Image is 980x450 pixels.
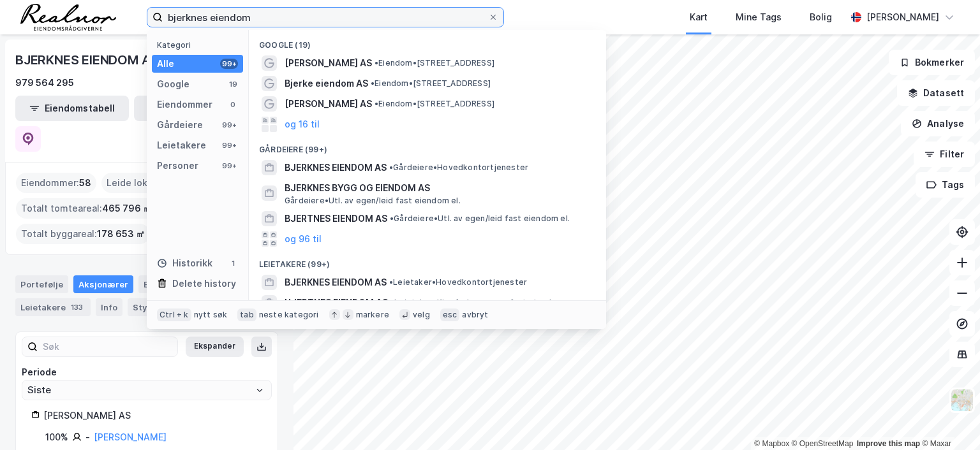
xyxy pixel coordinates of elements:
[690,10,708,25] div: Kart
[389,277,393,287] span: •
[390,298,563,308] span: Leietaker • Kjøp/salg av egen fast eiendom
[950,388,974,412] img: Z
[16,198,157,219] div: Totalt tomteareal :
[157,308,191,321] div: Ctrl + k
[285,295,388,310] span: HJERTNES EIENDOM AS
[15,50,161,70] div: BJERKNES EIENDOM AS
[68,301,85,314] div: 133
[285,55,372,71] span: [PERSON_NAME] AS
[73,275,133,293] div: Aksjonærer
[389,277,527,287] span: Leietaker • Hovedkontortjenester
[255,385,265,395] button: Open
[20,4,116,31] img: realnor-logo.934646d98de889bb5806.png
[285,196,461,206] span: Gårdeiere • Utl. av egen/leid fast eiendom el.
[22,365,272,380] div: Periode
[889,50,975,75] button: Bokmerker
[916,389,980,450] div: Kontrollprogram for chat
[249,134,606,157] div: Gårdeiere (99+)
[97,226,145,242] span: 178 653 ㎡
[157,56,174,71] div: Alle
[157,158,198,173] div: Personer
[285,76,368,91] span: Bjerke eiendom AS
[16,224,150,244] div: Totalt byggareal :
[15,275,68,293] div: Portefølje
[228,79,238,89] div: 19
[389,163,528,173] span: Gårdeiere • Hovedkontortjenester
[163,8,488,27] input: Søk på adresse, matrikkel, gårdeiere, leietakere eller personer
[101,173,192,193] div: Leide lokasjoner :
[15,75,74,91] div: 979 564 295
[285,96,372,112] span: [PERSON_NAME] AS
[389,163,393,172] span: •
[440,308,460,321] div: esc
[375,58,494,68] span: Eiendom • [STREET_ADDRESS]
[285,211,387,226] span: BJERTNES EIENDOM AS
[371,78,375,88] span: •
[128,298,180,316] div: Styret
[249,30,606,53] div: Google (19)
[43,408,262,423] div: [PERSON_NAME] AS
[220,120,238,130] div: 99+
[186,337,244,357] button: Ekspander
[220,161,238,171] div: 99+
[249,249,606,272] div: Leietakere (99+)
[736,10,782,25] div: Mine Tags
[375,99,378,108] span: •
[916,172,975,198] button: Tags
[375,99,494,109] span: Eiendom • [STREET_ADDRESS]
[413,310,430,320] div: velg
[94,432,167,442] a: [PERSON_NAME]
[356,310,389,320] div: markere
[285,160,387,175] span: BJERKNES EIENDOM AS
[157,40,243,50] div: Kategori
[16,173,96,193] div: Eiendommer :
[96,298,122,316] div: Info
[810,10,832,25] div: Bolig
[228,99,238,110] div: 0
[857,439,920,448] a: Improve this map
[38,337,177,356] input: Søk
[157,138,206,153] div: Leietakere
[285,180,591,196] span: BJERKNES BYGG OG EIENDOM AS
[866,10,939,25] div: [PERSON_NAME]
[754,439,789,448] a: Mapbox
[15,298,91,316] div: Leietakere
[792,439,854,448] a: OpenStreetMap
[371,78,491,89] span: Eiendom • [STREET_ADDRESS]
[916,389,980,450] iframe: Chat Widget
[285,117,320,132] button: og 16 til
[220,59,238,69] div: 99+
[15,96,129,121] button: Eiendomstabell
[45,430,68,445] div: 100%
[901,111,975,136] button: Analyse
[375,58,378,68] span: •
[462,310,488,320] div: avbryt
[897,80,975,106] button: Datasett
[157,97,212,112] div: Eiendommer
[157,117,203,133] div: Gårdeiere
[22,381,271,400] input: ClearOpen
[220,140,238,150] div: 99+
[102,201,152,216] span: 465 796 ㎡
[285,231,322,247] button: og 96 til
[157,76,189,92] div: Google
[285,275,387,290] span: BJERKNES EIENDOM AS
[79,175,91,191] span: 58
[85,430,90,445] div: -
[390,214,570,224] span: Gårdeiere • Utl. av egen/leid fast eiendom el.
[172,276,236,291] div: Delete history
[914,142,975,167] button: Filter
[390,214,394,223] span: •
[237,308,256,321] div: tab
[157,256,212,271] div: Historikk
[194,310,228,320] div: nytt søk
[228,258,238,268] div: 1
[390,298,394,307] span: •
[138,275,218,293] div: Eiendommer
[134,96,248,121] button: Leietakertabell
[259,310,319,320] div: neste kategori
